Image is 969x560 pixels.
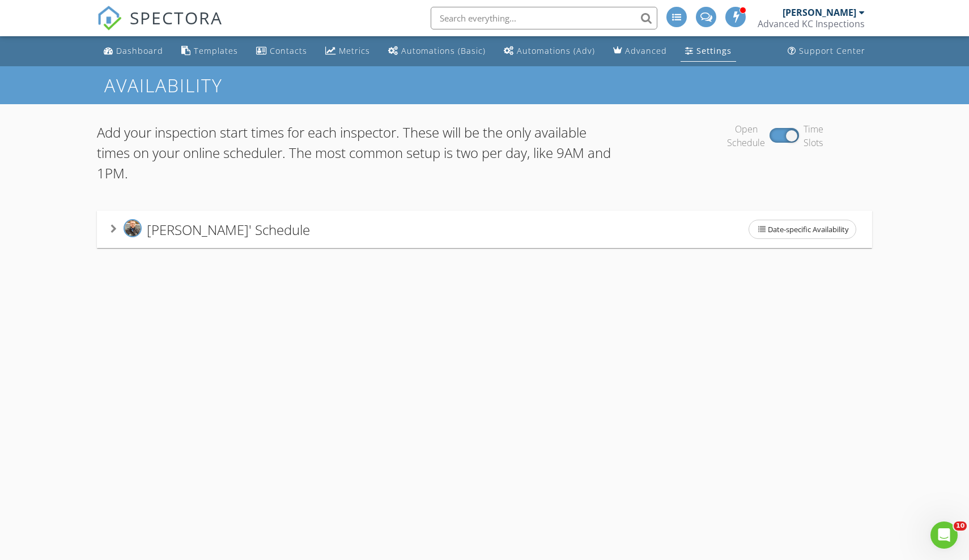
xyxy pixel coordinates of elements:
[799,45,865,56] div: Support Center
[609,41,671,62] a: Advanced
[339,45,370,56] div: Metrics
[401,45,486,56] div: Automations (Basic)
[783,7,856,18] div: [PERSON_NAME]
[499,41,600,62] a: Automations (Advanced)
[97,122,614,183] p: Add your inspection start times for each inspector. These will be the only available times on you...
[194,45,238,56] div: Templates
[681,41,736,62] a: Settings
[727,122,765,149] div: Open Schedule
[130,6,223,29] span: SPECTORA
[116,45,163,56] div: Dashboard
[99,41,168,62] a: Dashboard
[97,6,122,31] img: The Best Home Inspection Software - Spectora
[384,41,490,62] a: Automations (Basic)
[625,45,667,56] div: Advanced
[104,75,865,95] h1: Availability
[431,7,657,29] input: Search everything...
[321,41,375,62] a: Metrics
[930,521,958,549] iframe: Intercom live chat
[517,45,595,56] div: Automations (Adv)
[97,15,223,39] a: SPECTORA
[954,521,967,531] span: 10
[124,219,142,237] img: upclose_profile_pic.jpg
[270,45,307,56] div: Contacts
[147,220,310,238] span: [PERSON_NAME]' Schedule
[783,41,870,62] a: Support Center
[696,45,732,56] div: Settings
[177,41,243,62] a: Templates
[252,41,312,62] a: Contacts
[749,220,856,238] span: Date-specific Availability
[804,122,823,149] div: Time Slots
[758,18,865,29] div: Advanced KC Inspections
